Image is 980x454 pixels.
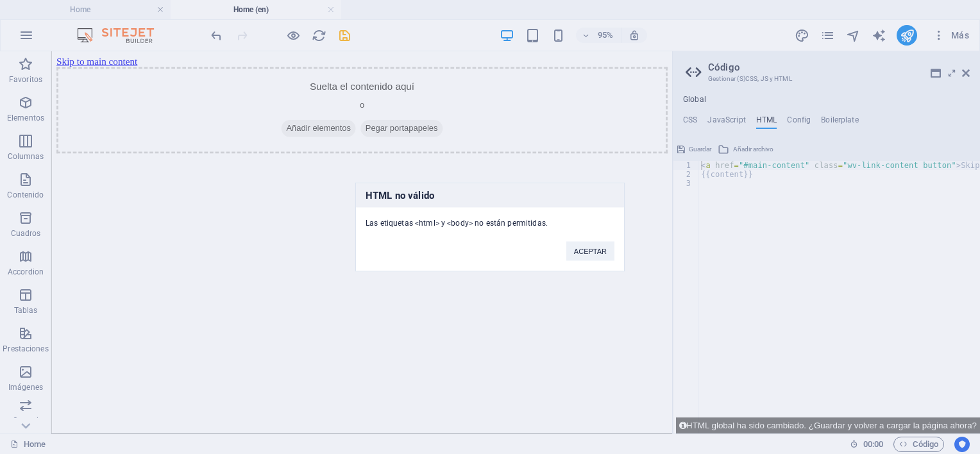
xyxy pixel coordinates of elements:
button: ACEPTAR [566,242,614,261]
span: Añadir elementos [242,72,320,90]
span: Pegar portapapeles [325,72,412,90]
div: Las etiquetas <html> y <body> no están permitidas. [356,208,624,229]
div: Suelta el contenido aquí [5,17,648,108]
h3: HTML no válido [356,183,624,208]
a: Skip to main content [5,5,90,16]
